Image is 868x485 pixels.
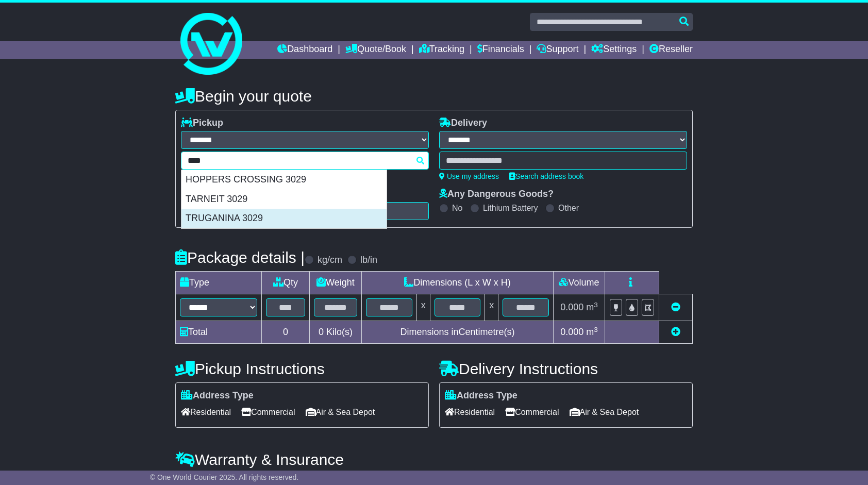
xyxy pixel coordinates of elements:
[445,390,518,402] label: Address Type
[445,404,495,420] span: Residential
[319,327,324,337] span: 0
[310,321,362,344] td: Kilo(s)
[175,360,429,377] h4: Pickup Instructions
[558,203,579,213] label: Other
[570,404,639,420] span: Air & Sea Depot
[181,152,429,170] typeahead: Please provide city
[175,451,693,468] h4: Warranty & Insurance
[649,41,693,59] a: Reseller
[262,272,310,294] td: Qty
[181,170,387,190] div: HOPPERS CROSSING 3029
[671,302,680,312] a: Remove this item
[553,272,605,294] td: Volume
[262,321,310,344] td: 0
[181,209,387,228] div: TRUGANINA 3029
[594,326,598,333] sup: 3
[176,321,262,344] td: Total
[560,302,583,312] span: 0.000
[361,272,553,294] td: Dimensions (L x W x H)
[181,190,387,209] div: TARNEIT 3029
[176,272,262,294] td: Type
[310,272,362,294] td: Weight
[485,294,498,321] td: x
[439,172,499,180] a: Use my address
[345,41,406,59] a: Quote/Book
[594,301,598,309] sup: 3
[181,404,231,420] span: Residential
[439,118,487,129] label: Delivery
[419,41,464,59] a: Tracking
[586,302,598,312] span: m
[586,327,598,337] span: m
[318,255,342,266] label: kg/cm
[175,88,693,105] h4: Begin your quote
[361,321,553,344] td: Dimensions in Centimetre(s)
[483,203,538,213] label: Lithium Battery
[175,249,305,266] h4: Package details |
[416,294,430,321] td: x
[477,41,524,59] a: Financials
[509,172,583,180] a: Search address book
[671,327,680,337] a: Add new item
[277,41,332,59] a: Dashboard
[181,390,254,402] label: Address Type
[241,404,295,420] span: Commercial
[439,189,554,200] label: Any Dangerous Goods?
[306,404,375,420] span: Air & Sea Depot
[181,118,223,129] label: Pickup
[505,404,559,420] span: Commercial
[452,203,462,213] label: No
[560,327,583,337] span: 0.000
[439,360,693,377] h4: Delivery Instructions
[591,41,637,59] a: Settings
[150,473,299,481] span: © One World Courier 2025. All rights reserved.
[360,255,377,266] label: lb/in
[537,41,578,59] a: Support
